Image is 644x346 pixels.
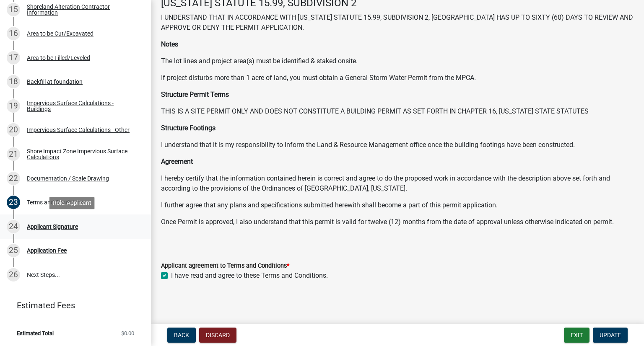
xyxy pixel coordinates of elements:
[174,332,189,338] span: Back
[161,124,216,132] strong: Structure Footings
[27,224,78,230] div: Applicant Signature
[27,148,138,160] div: Shore Impact Zone Impervious Surface Calculations
[161,106,634,116] p: THIS IS A SITE PERMIT ONLY AND DOES NOT CONSTITUTE A BUILDING PERMIT AS SET FORTH IN CHAPTER 16, ...
[7,297,138,314] a: Estimated Fees
[161,40,178,48] strong: Notes
[161,263,289,269] label: Applicant agreement to Terms and Conditions
[161,173,634,194] p: I hereby certify that the information contained herein is correct and agree to do the proposed wo...
[161,73,634,83] p: If project disturbs more than 1 acre of land, you must obtain a General Storm Water Permit from t...
[167,328,196,343] button: Back
[600,332,621,338] span: Update
[161,90,229,98] strong: Structure Permit Terms
[27,199,83,205] div: Terms and Conditions
[27,176,109,181] div: Documentation / Scale Drawing
[27,79,83,85] div: Backfill at foundation
[171,271,328,281] label: I have read and agree to these Terms and Conditions.
[564,328,589,343] button: Exit
[7,244,20,257] div: 25
[593,328,628,343] button: Update
[7,220,20,233] div: 24
[27,248,67,253] div: Application Fee
[161,200,634,210] p: I further agree that any plans and specifications submitted herewith shall become a part of this ...
[7,3,20,16] div: 15
[7,27,20,40] div: 16
[27,55,90,61] div: Area to be Filled/Leveled
[7,123,20,137] div: 20
[161,217,634,227] p: Once Permit is approved, I also understand that this permit is valid for twelve (12) months from ...
[27,100,138,112] div: Impervious Surface Calculations - Buildings
[121,331,134,336] span: $0.00
[7,75,20,88] div: 18
[49,197,95,209] div: Role: Applicant
[161,140,634,150] p: I understand that it is my responsibility to inform the Land & Resource Management office once th...
[27,4,138,15] div: Shoreland Alteration Contractor Information
[199,328,236,343] button: Discard
[27,127,130,133] div: Impervious Surface Calculations - Other
[7,268,20,281] div: 26
[7,196,20,209] div: 23
[161,13,634,33] p: I UNDERSTAND THAT IN ACCORDANCE WITH [US_STATE] STATUTE 15.99, SUBDIVISION 2, [GEOGRAPHIC_DATA] H...
[7,99,20,113] div: 19
[161,56,634,66] p: The lot lines and project area(s) must be identified & staked onsite.
[7,51,20,65] div: 17
[161,158,193,165] strong: Agreement
[7,147,20,161] div: 21
[17,331,54,336] span: Estimated Total
[7,172,20,185] div: 22
[27,31,93,36] div: Area to be Cut/Excavated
